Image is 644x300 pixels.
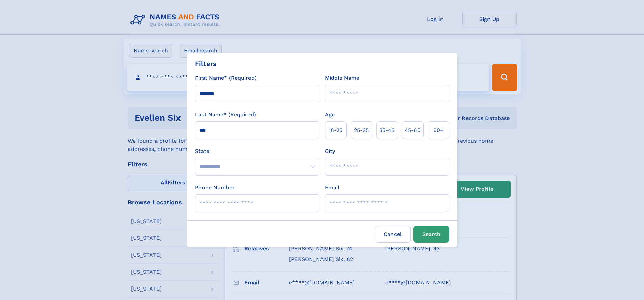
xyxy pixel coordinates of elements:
label: Cancel [375,226,411,243]
label: Middle Name [325,74,359,82]
span: 18‑25 [329,126,342,134]
label: First Name* (Required) [195,74,257,82]
label: Last Name* (Required) [195,111,256,119]
span: 60+ [433,126,444,134]
label: State [195,147,319,155]
span: 45‑60 [405,126,421,134]
span: 35‑45 [379,126,395,134]
span: 25‑35 [354,126,369,134]
button: Search [413,226,449,243]
label: Phone Number [195,184,235,192]
label: Age [325,111,335,119]
label: Email [325,184,339,192]
label: City [325,147,335,155]
div: Filters [195,59,217,69]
